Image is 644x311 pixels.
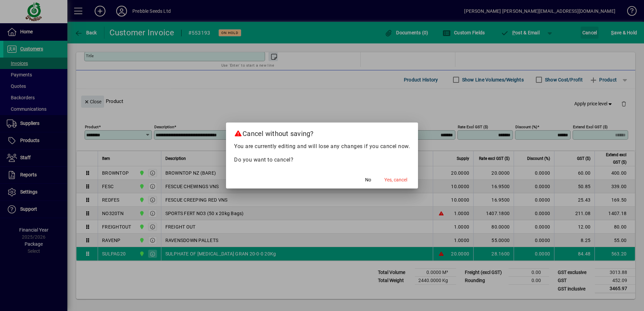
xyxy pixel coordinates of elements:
[357,174,379,186] button: No
[226,123,418,142] h2: Cancel without saving?
[365,176,371,183] span: No
[382,174,410,186] button: Yes, cancel
[234,142,410,150] p: You are currently editing and will lose any changes if you cancel now.
[234,156,410,164] p: Do you want to cancel?
[384,176,407,183] span: Yes, cancel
